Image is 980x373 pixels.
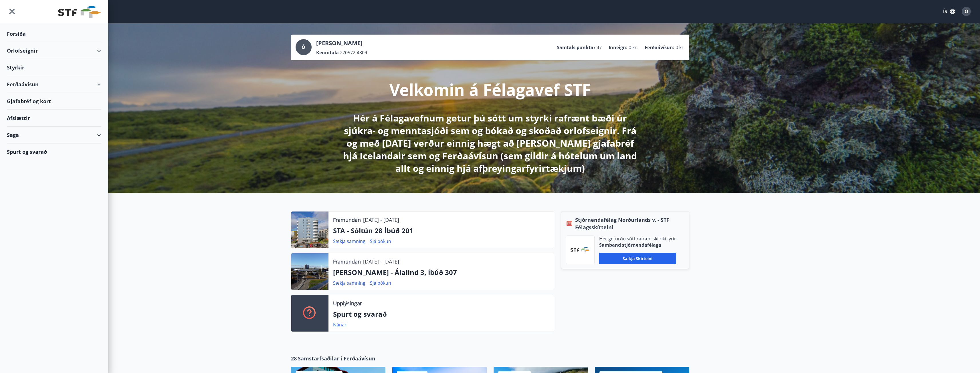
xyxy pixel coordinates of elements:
[629,44,638,51] span: 0 kr.
[599,236,676,242] p: Hér geturðu sótt rafræn skilríki fyrir
[557,44,595,51] p: Samtals punktar
[7,76,101,93] div: Ferðaávísun
[333,238,365,244] a: Sækja samning
[291,355,297,362] span: 28
[339,112,641,175] p: Hér á Félagavefnum getur þú sótt um styrki rafrænt bæði úr sjúkra- og menntasjóði sem og bókað og...
[316,39,367,47] p: [PERSON_NAME]
[609,44,627,51] p: Inneign :
[58,6,101,18] img: union_logo
[333,258,361,265] p: Framundan
[7,59,101,76] div: Styrkir
[599,242,676,248] p: Samband stjórnendafélaga
[7,25,101,42] div: Forsíða
[597,44,602,51] span: 47
[7,42,101,59] div: Orlofseignir
[333,300,362,307] p: Upplýsingar
[298,355,375,362] span: Samstarfsaðilar í Ferðaávísun
[7,110,101,127] div: Afslættir
[965,8,968,15] span: Ó
[363,216,399,224] p: [DATE] - [DATE]
[389,79,591,100] p: Velkomin á Félagavef STF
[333,216,361,224] p: Framundan
[370,280,391,286] a: Sjá bókun
[340,49,367,56] span: 270572-4809
[676,44,685,51] span: 0 kr.
[599,253,676,264] button: Sækja skírteini
[363,258,399,265] p: [DATE] - [DATE]
[645,44,674,51] p: Ferðaávísun :
[333,322,347,328] a: Nánar
[7,127,101,143] div: Saga
[370,238,391,244] a: Sjá bókun
[940,6,958,17] button: ÍS
[333,280,365,286] a: Sækja samning
[316,49,339,56] p: Kennitala
[7,6,17,17] button: menu
[333,309,549,319] p: Spurt og svarað
[333,226,549,236] p: STA - Sóltún 28 Íbúð 201
[959,5,973,18] button: Ó
[7,93,101,110] div: Gjafabréf og kort
[302,44,305,50] span: Ó
[7,143,101,160] div: Spurt og svarað
[333,268,549,277] p: [PERSON_NAME] - Álalind 3, íbúð 307
[575,216,684,231] span: Stjórnendafélag Norðurlands v. - STF Félagsskírteini
[571,247,590,252] img: vjCaq2fThgY3EUYqSgpjEiBg6WP39ov69hlhuPVN.png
